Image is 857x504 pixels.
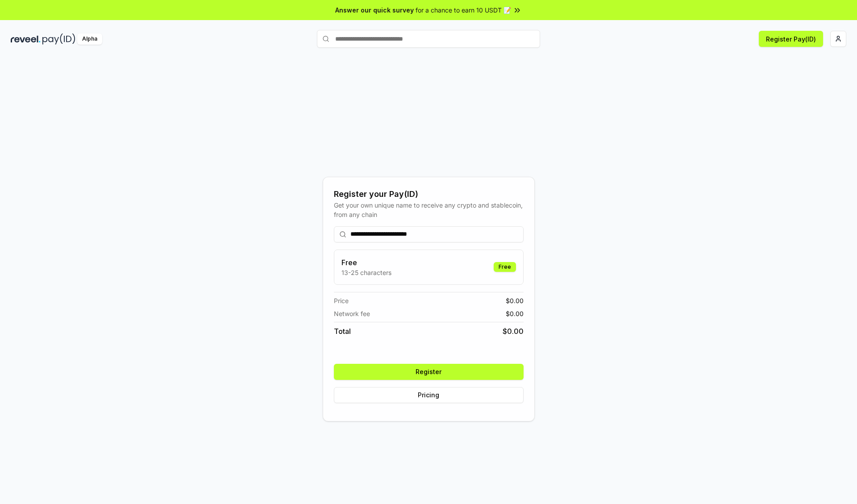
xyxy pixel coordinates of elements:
[341,268,391,277] p: 13-25 characters
[77,33,102,45] div: Alpha
[759,31,823,47] button: Register Pay(ID)
[334,364,524,380] button: Register
[494,262,516,272] div: Free
[416,5,511,15] span: for a chance to earn 10 USDT 📝
[334,296,349,305] span: Price
[334,309,370,318] span: Network fee
[506,296,524,305] span: $ 0.00
[506,309,524,318] span: $ 0.00
[334,188,524,200] div: Register your Pay(ID)
[334,326,351,337] span: Total
[334,200,524,219] div: Get your own unique name to receive any crypto and stablecoin, from any chain
[42,33,75,45] img: pay_id
[335,5,414,15] span: Answer our quick survey
[341,257,391,268] h3: Free
[11,33,41,45] img: reveel_dark
[334,387,524,403] button: Pricing
[503,326,524,337] span: $ 0.00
